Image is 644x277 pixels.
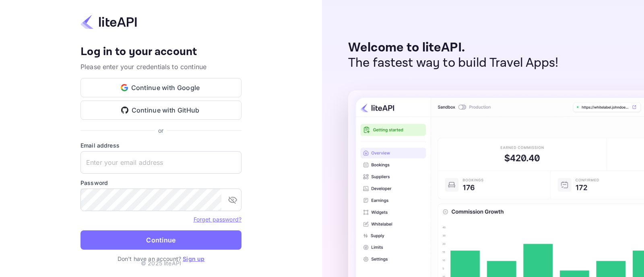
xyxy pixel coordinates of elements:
a: Sign up [183,255,204,262]
label: Password [80,179,242,187]
a: Forget password? [194,216,242,223]
button: Continue [80,230,242,250]
h4: Log in to your account [80,45,242,59]
p: The fastest way to build Travel Apps! [348,55,559,71]
button: Continue with GitHub [80,101,242,120]
button: toggle password visibility [225,192,241,208]
a: Forget password? [194,215,242,223]
button: Continue with Google [80,78,242,97]
p: or [158,126,163,135]
img: liteapi [80,14,137,30]
p: Please enter your credentials to continue [80,62,242,72]
input: Enter your email address [80,151,242,174]
p: © 2025 liteAPI [141,259,181,267]
p: Don't have an account? [80,254,242,263]
p: Welcome to liteAPI. [348,40,559,55]
label: Email address [80,141,242,150]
